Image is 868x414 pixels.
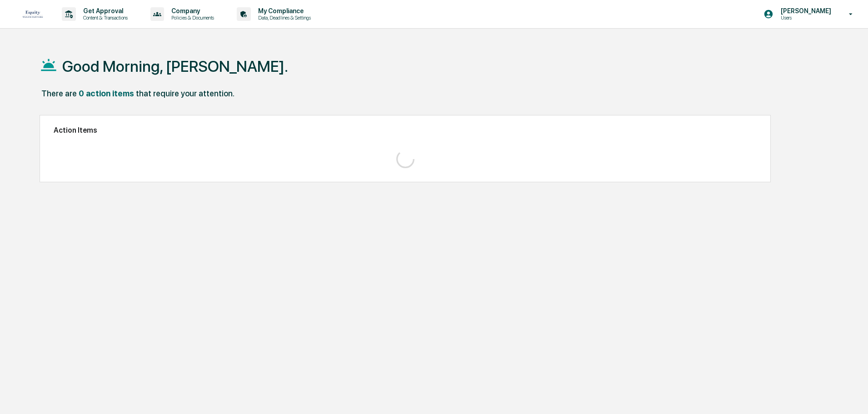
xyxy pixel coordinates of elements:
[76,15,132,21] p: Content & Transactions
[773,7,836,15] p: [PERSON_NAME]
[164,15,219,21] p: Policies & Documents
[251,7,315,15] p: My Compliance
[54,126,757,135] h2: Action Items
[41,89,77,98] div: There are
[164,7,219,15] p: Company
[62,57,288,75] h1: Good Morning, [PERSON_NAME].
[76,7,132,15] p: Get Approval
[79,89,134,98] div: 0 action items
[773,15,836,21] p: Users
[22,9,44,20] img: logo
[136,89,234,98] div: that require your attention.
[251,15,315,21] p: Data, Deadlines & Settings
